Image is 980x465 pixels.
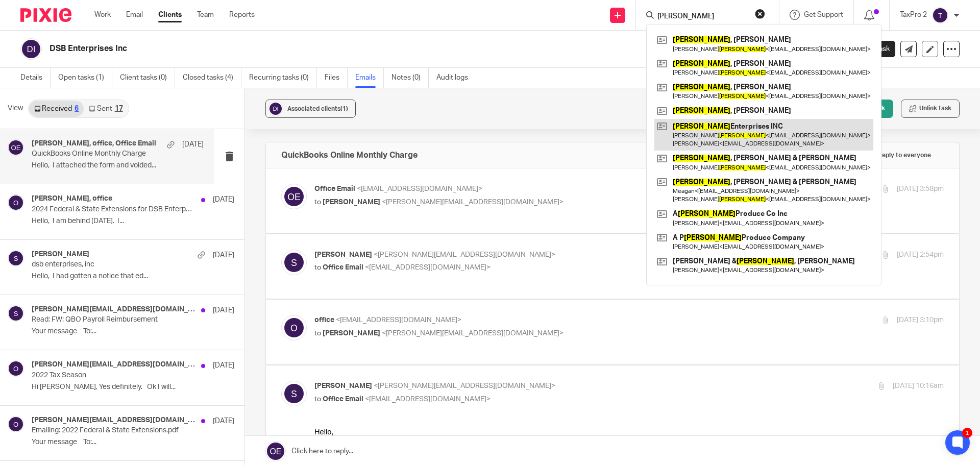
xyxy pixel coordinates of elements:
span: (1) [340,106,348,112]
input: Search [656,12,748,21]
h4: [PERSON_NAME], office [32,194,112,203]
span: Office Email [314,185,355,192]
img: svg%3E [8,139,24,156]
p: [DATE] [213,305,234,315]
p: Hi [PERSON_NAME], Yes definitely. Ok I will... [32,383,234,391]
span: <[EMAIL_ADDRESS][DOMAIN_NAME]> [365,264,491,271]
span: [PERSON_NAME] [323,330,380,337]
img: svg%3E [281,250,307,275]
strong: QuickBooks Online Subscription. [150,276,262,284]
div: 17 [115,105,123,112]
span: <[EMAIL_ADDRESS][DOMAIN_NAME]> [336,316,461,324]
p: QuickBooks Online Monthly Charge [32,150,169,158]
strong: [DATE]. [431,286,456,295]
span: to [314,330,321,337]
span: <[EMAIL_ADDRESS][DOMAIN_NAME]> [357,185,482,192]
p: Hello, I attached the form and voided... [32,161,204,170]
span: [PERSON_NAME] [323,199,380,206]
a: [EMAIL_ADDRESS][DOMAIN_NAME] [58,401,178,409]
a: Received6 [29,101,84,117]
a: Details [20,68,51,88]
p: Read: FW: QBO Payroll Reimbursement [32,315,194,324]
img: svg%3E [8,305,24,322]
a: Clients [158,10,182,20]
h4: [PERSON_NAME] [32,250,89,259]
h2: DSB Enterprises Inc [50,43,667,54]
span: <[EMAIL_ADDRESS][DOMAIN_NAME]> [365,396,491,403]
h4: QuickBooks Online Monthly Charge [281,150,418,160]
strong: Monthly Recurring Payment Authorization Form [54,286,215,295]
div: 6 [75,105,79,112]
p: dsb enterprises, inc [32,260,194,269]
img: svg%3E [8,194,24,211]
p: 2024 Federal & State Extensions for DSB Enterprises Inc [32,205,194,214]
p: [DATE] 2:54pm [897,250,944,260]
a: Sent17 [84,101,128,117]
a: Recurring tasks (0) [249,68,317,88]
span: [PERSON_NAME] [314,251,372,258]
img: svg%3E [8,360,24,377]
label: Reply to everyone [862,148,934,163]
span: <[PERSON_NAME][EMAIL_ADDRESS][DOMAIN_NAME]> [382,330,563,337]
a: Closed tasks (4) [183,68,241,88]
p: [DATE] [182,139,204,150]
p: [DATE] 10:16am [893,381,944,391]
p: 2022 Tax Season [32,371,194,380]
div: 1 [962,428,972,438]
p: Hello, I am behind [DATE]. I... [32,217,234,226]
a: Audit logs [436,68,476,88]
span: [PERSON_NAME] [314,382,372,389]
a: Email [126,10,143,20]
a: Emails [355,68,384,88]
img: svg%3E [281,381,307,406]
span: office [314,316,334,324]
button: Associated clients(1) [265,100,356,118]
h4: [PERSON_NAME][EMAIL_ADDRESS][DOMAIN_NAME] [32,305,196,314]
a: Client tasks (0) [120,68,175,88]
button: Clear [755,9,765,19]
span: to [314,199,321,206]
span: Office Email [323,264,363,271]
span: Office Email [323,396,363,403]
p: [DATE] [213,194,234,205]
a: Team [197,10,214,20]
p: [DATE] 3:58pm [897,184,944,194]
a: Reports [229,10,255,20]
span: Get Support [804,11,843,18]
p: TaxPro 2 [900,10,927,20]
a: Notes (0) [391,68,429,88]
h4: [PERSON_NAME][EMAIL_ADDRESS][DOMAIN_NAME], office [32,416,196,425]
span: <[PERSON_NAME][EMAIL_ADDRESS][DOMAIN_NAME]> [374,251,555,258]
h4: [PERSON_NAME][EMAIL_ADDRESS][DOMAIN_NAME], office [32,360,196,369]
span: to [314,396,321,403]
img: svg%3E [281,315,307,340]
p: Your message To:... [32,327,234,336]
span: View [8,103,23,114]
a: Work [94,10,111,20]
span: <[PERSON_NAME][EMAIL_ADDRESS][DOMAIN_NAME]> [374,382,555,389]
p: [DATE] 3:10pm [897,315,944,326]
p: Hello, I had gotten a notice that ed... [32,272,234,281]
span: to [314,264,321,271]
img: svg%3E [20,38,42,60]
img: svg%3E [932,7,948,23]
span: Associated clients [287,106,348,112]
button: Unlink task [901,100,960,118]
img: Pixie [20,8,71,22]
img: svg%3E [8,250,24,266]
a: Open tasks (1) [58,68,112,88]
img: svg%3E [8,416,24,432]
p: [DATE] [213,360,234,371]
a: Files [325,68,348,88]
p: [DATE] [213,416,234,426]
img: svg%3E [281,184,307,209]
span: <[PERSON_NAME][EMAIL_ADDRESS][DOMAIN_NAME]> [382,199,563,206]
img: svg%3E [268,101,283,116]
h4: [PERSON_NAME], office, Office Email [32,139,156,148]
p: Emailing: 2022 Federal & State Extensions.pdf [32,426,194,435]
p: [DATE] [213,250,234,260]
p: Your message To:... [32,438,234,447]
